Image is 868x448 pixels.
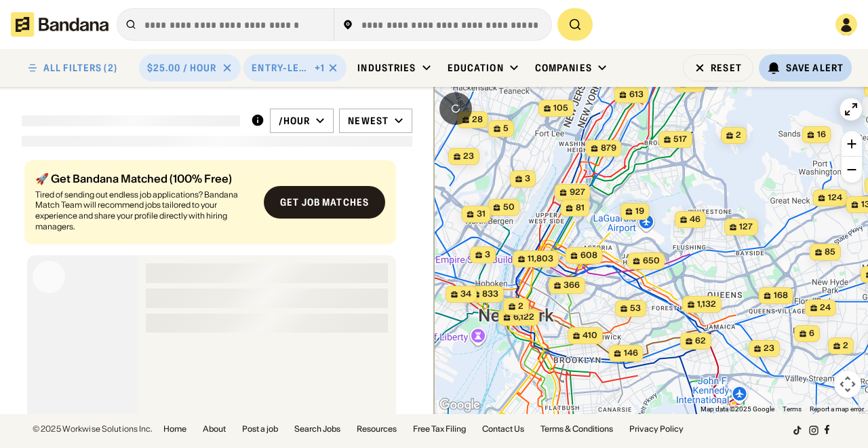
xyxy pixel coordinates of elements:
span: 81 [576,202,585,214]
a: Terms & Conditions [540,425,613,433]
div: /hour [279,115,311,127]
span: 650 [643,255,660,267]
div: Entry-Level [252,62,312,74]
span: 410 [583,330,597,341]
span: 23 [463,151,474,162]
span: 34 [460,288,471,300]
a: Privacy Policy [629,425,684,433]
span: 28 [472,114,483,126]
div: grid [22,155,412,414]
a: Post a job [242,425,278,433]
div: Tired of sending out endless job applications? Bandana Match Team will recommend jobs tailored to... [35,189,253,231]
span: 833 [482,288,498,300]
span: 3 [525,173,530,185]
span: 3 [485,249,490,261]
span: 2 [843,340,848,352]
a: Resources [357,425,397,433]
div: $25.00 / hour [147,62,217,74]
span: Map data ©2025 Google [701,405,774,413]
div: Companies [535,62,592,74]
a: Report a map error [810,405,864,413]
div: Reset [711,63,742,73]
a: Contact Us [482,425,524,433]
span: 6,122 [513,312,534,323]
div: 🚀 Get Bandana Matched (100% Free) [35,173,253,184]
span: 608 [580,250,597,261]
a: Home [163,425,186,433]
div: Newest [348,115,389,127]
span: 105 [553,102,568,114]
span: 6 [809,328,814,339]
img: Google [437,396,482,414]
span: 85 [825,246,835,258]
span: 127 [739,221,753,233]
a: Free Tax Filing [413,425,466,433]
span: 31 [477,208,486,220]
span: 23 [764,343,774,354]
span: 517 [673,134,687,145]
span: 2 [736,130,741,141]
a: Search Jobs [294,425,340,433]
span: 124 [828,192,842,204]
span: 46 [690,214,701,225]
div: Get job matches [280,198,369,207]
a: About [203,425,226,433]
div: +1 [315,62,325,74]
div: Education [448,62,504,74]
div: ALL FILTERS (2) [43,63,117,73]
span: 16 [817,129,826,141]
span: 19 [635,206,644,217]
span: 5 [503,123,509,134]
span: 927 [570,187,585,198]
span: 146 [624,348,638,359]
a: Terms (opens in new tab) [783,405,802,413]
span: 53 [630,303,641,314]
div: © 2025 Workwise Solutions Inc. [33,425,153,433]
span: 24 [820,302,831,314]
span: 879 [601,143,616,154]
div: Industries [357,62,416,74]
img: Bandana logotype [11,12,108,37]
span: 62 [695,335,706,347]
span: 50 [503,202,515,213]
div: Save Alert [786,62,844,74]
a: Open this area in Google Maps (opens a new window) [437,396,482,414]
span: 366 [564,280,580,291]
button: Map camera controls [834,371,861,398]
span: 613 [629,89,644,100]
span: 1,132 [697,299,716,310]
span: 168 [774,290,788,301]
span: 2 [518,301,524,312]
span: 11,803 [528,253,553,265]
